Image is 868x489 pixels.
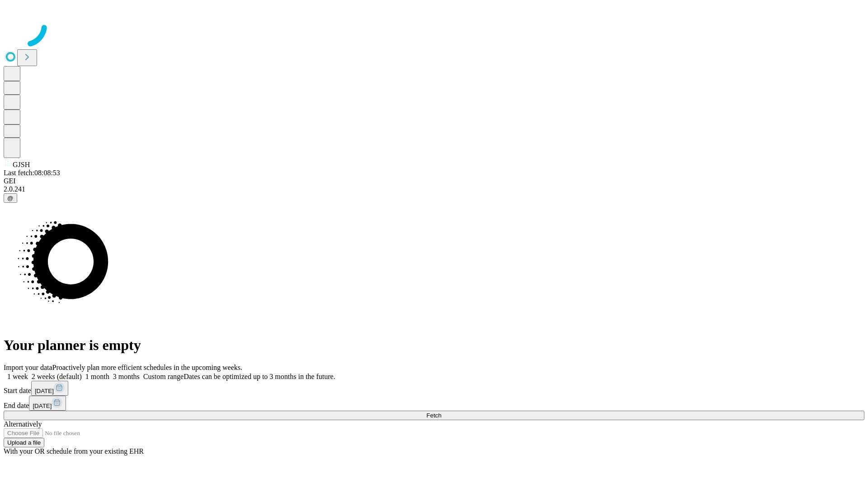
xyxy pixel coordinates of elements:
[184,373,335,380] span: Dates can be optimized up to 3 months in the future.
[113,373,140,380] span: 3 months
[31,381,68,396] button: [DATE]
[4,447,144,455] span: With your OR schedule from your existing EHR
[4,337,864,354] h1: Your planner is empty
[4,364,52,371] span: Import your data
[52,364,242,371] span: Proactively plan more efficient schedules in the upcoming weeks.
[4,396,864,411] div: End date
[35,388,54,394] span: [DATE]
[7,195,14,201] span: @
[32,373,82,380] span: 2 weeks (default)
[13,161,30,168] span: GJSH
[426,412,441,419] span: Fetch
[4,177,864,185] div: GEI
[33,403,52,409] span: [DATE]
[4,438,44,447] button: Upload a file
[4,185,864,193] div: 2.0.241
[4,411,864,420] button: Fetch
[4,420,42,428] span: Alternatively
[4,193,17,203] button: @
[4,169,60,177] span: Last fetch: 08:08:53
[4,381,864,396] div: Start date
[143,373,184,380] span: Custom range
[85,373,109,380] span: 1 month
[7,373,28,380] span: 1 week
[29,396,66,411] button: [DATE]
